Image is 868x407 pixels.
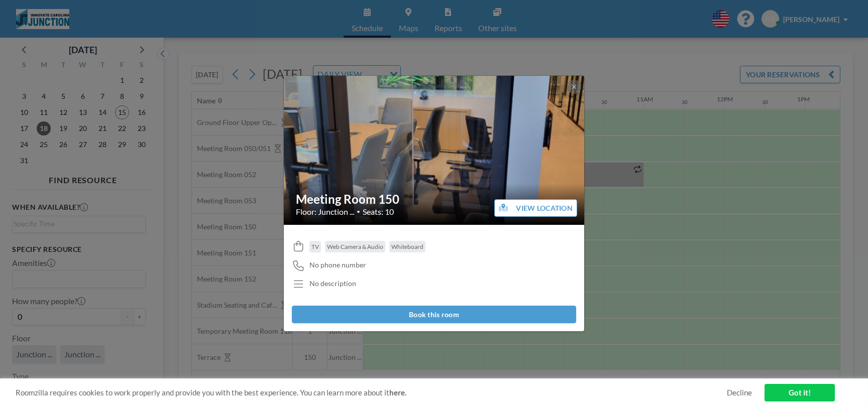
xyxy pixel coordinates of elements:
[296,207,354,217] span: Floor: Junction ...
[327,243,383,250] span: Web Camera & Audio
[311,243,319,250] span: TV
[765,384,835,401] a: Got it!
[357,208,360,215] span: •
[391,243,423,250] span: Whiteboard
[296,192,573,207] h2: Meeting Room 150
[292,306,576,323] button: Book this room
[309,260,366,269] span: No phone number
[494,199,577,217] button: VIEW LOCATION
[284,75,585,226] img: 537.jpg
[389,388,406,397] a: here.
[16,388,727,397] span: Roomzilla requires cookies to work properly and provide you with the best experience. You can lea...
[363,207,394,217] span: Seats: 10
[727,388,752,397] a: Decline
[309,279,356,288] div: No description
